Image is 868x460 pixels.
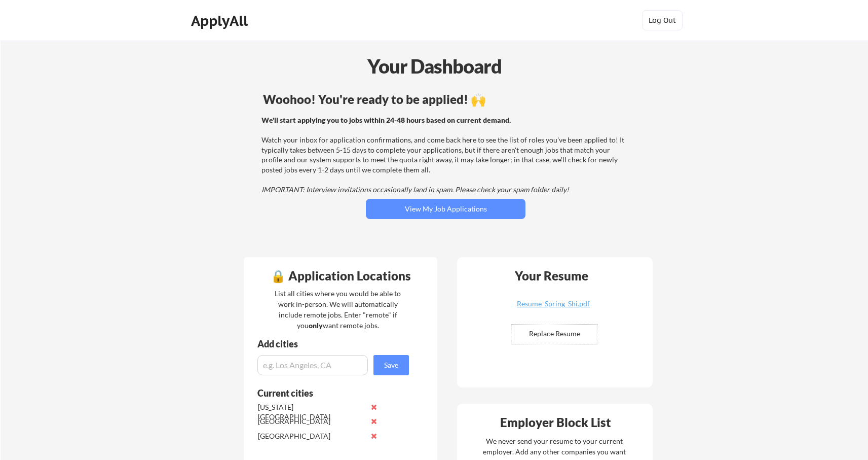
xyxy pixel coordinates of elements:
div: List all cities where you would be able to work in-person. We will automatically include remote j... [268,288,407,331]
div: [GEOGRAPHIC_DATA] [258,416,365,427]
input: e.g. Los Angeles, CA [257,355,368,375]
div: [GEOGRAPHIC_DATA] [258,431,365,441]
a: Resume_Spring_Shi.pdf [493,300,614,316]
div: Watch your inbox for application confirmations, and come back here to see the list of roles you'v... [261,115,627,195]
div: ApplyAll [191,12,251,29]
div: Employer Block List [461,416,650,429]
button: View My Job Applications [366,199,525,219]
div: 🔒 Application Locations [246,270,435,282]
div: [US_STATE][GEOGRAPHIC_DATA] [258,402,365,422]
button: Log Out [642,10,683,30]
div: Resume_Spring_Shi.pdf [493,300,614,307]
div: Woohoo! You're ready to be applied! 🙌 [263,93,628,105]
strong: only [309,321,323,330]
strong: We'll start applying you to jobs within 24-48 hours based on current demand. [261,116,511,124]
em: IMPORTANT: Interview invitations occasionally land in spam. Please check your spam folder daily! [261,185,569,194]
button: Save [373,355,409,375]
div: Your Dashboard [1,52,868,81]
div: Your Resume [501,270,601,282]
div: Current cities [257,388,398,398]
div: Add cities [257,339,411,348]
